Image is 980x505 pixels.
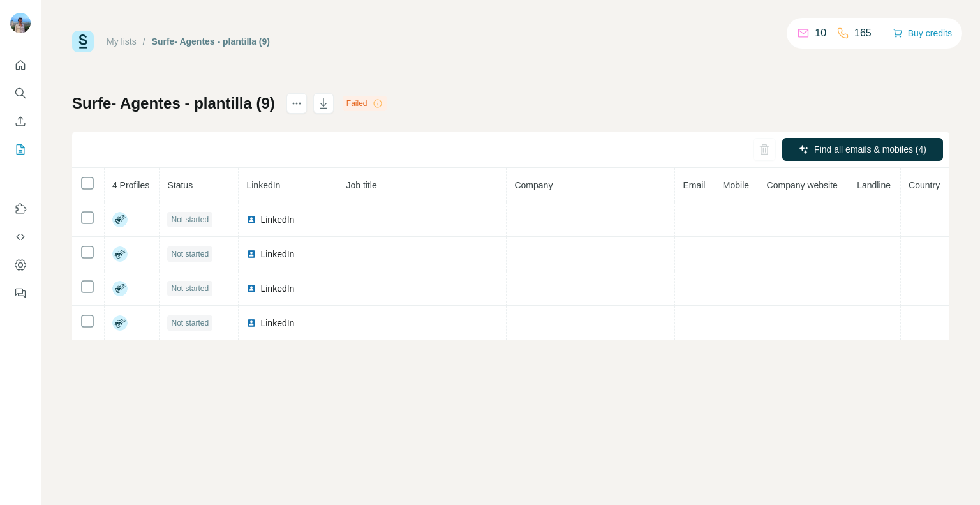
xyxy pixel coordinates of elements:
span: LinkedIn [246,180,280,190]
span: Company [514,180,553,190]
span: Not started [171,248,209,260]
span: LinkedIn [260,248,294,260]
button: Buy credits [893,24,952,42]
span: Mobile [723,180,749,190]
img: Avatar [10,13,31,33]
span: Not started [171,283,209,294]
button: Use Surfe API [10,225,31,248]
button: Find all emails & mobiles (4) [782,138,943,161]
button: Use Surfe on LinkedIn [10,197,31,220]
img: LinkedIn logo [246,249,256,259]
span: Status [167,180,193,190]
div: Failed [343,96,387,111]
span: Find all emails & mobiles (4) [814,143,926,156]
h1: Surfe- Agentes - plantilla (9) [72,93,275,114]
button: Feedback [10,282,31,305]
iframe: Intercom live chat [937,462,967,492]
button: actions [286,93,307,114]
span: Company website [767,180,838,190]
span: Job title [346,180,376,190]
span: Not started [171,317,209,329]
span: Landline [857,180,891,190]
span: LinkedIn [260,213,294,226]
button: Search [10,82,31,105]
li: / [143,35,145,48]
img: LinkedIn logo [246,318,256,328]
a: My lists [107,36,137,47]
span: Country [909,180,940,190]
img: LinkedIn logo [246,283,256,294]
p: 165 [854,26,872,41]
span: Email [683,180,705,190]
span: LinkedIn [260,282,294,295]
button: Quick start [10,54,31,77]
button: My lists [10,138,31,161]
p: 10 [815,26,826,41]
span: 4 Profiles [112,180,149,190]
span: Not started [171,214,209,225]
img: Surfe Logo [72,31,94,52]
button: Dashboard [10,253,31,276]
span: LinkedIn [260,317,294,329]
img: LinkedIn logo [246,215,256,225]
div: Surfe- Agentes - plantilla (9) [152,35,270,48]
button: Enrich CSV [10,110,31,133]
